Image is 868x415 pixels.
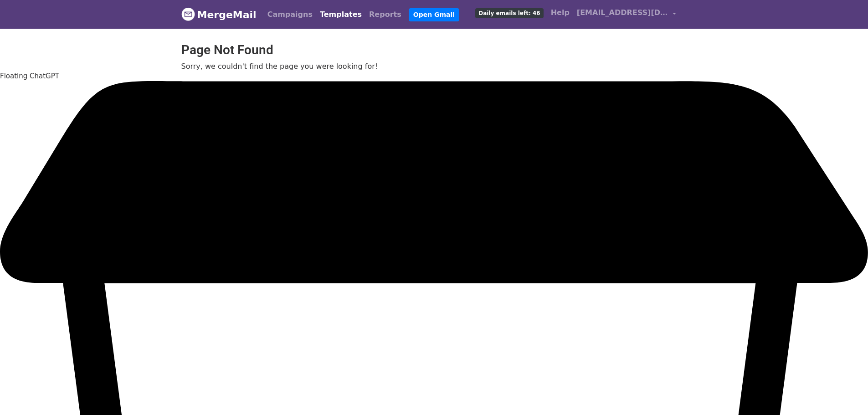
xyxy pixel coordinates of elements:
[264,5,316,24] a: Campaigns
[573,4,680,25] a: [EMAIL_ADDRESS][DOMAIN_NAME]
[181,5,257,24] a: MergeMail
[365,5,405,24] a: Reports
[475,8,543,18] span: Daily emails left: 46
[181,7,195,21] img: MergeMail logo
[316,5,365,24] a: Templates
[409,8,459,21] a: Open Gmail
[181,42,687,58] h2: Page Not Found
[181,61,687,71] p: Sorry, we couldn't find the page you were looking for!
[547,4,573,22] a: Help
[472,4,547,22] a: Daily emails left: 46
[577,7,668,18] span: [EMAIL_ADDRESS][DOMAIN_NAME]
